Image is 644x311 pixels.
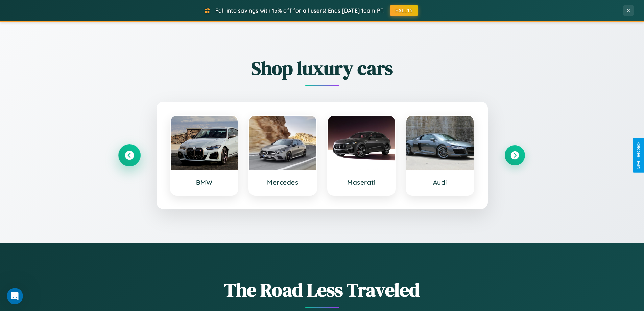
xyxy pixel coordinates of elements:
[256,178,310,186] h3: Mercedes
[215,7,385,14] span: Fall into savings with 15% off for all users! Ends [DATE] 10am PT.
[413,178,467,186] h3: Audi
[119,55,525,81] h2: Shop luxury cars
[390,5,418,16] button: FALL15
[636,142,641,169] div: Give Feedback
[177,178,231,186] h3: BMW
[7,288,23,304] iframe: Intercom live chat
[335,178,388,186] h3: Maserati
[119,277,525,303] h1: The Road Less Traveled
